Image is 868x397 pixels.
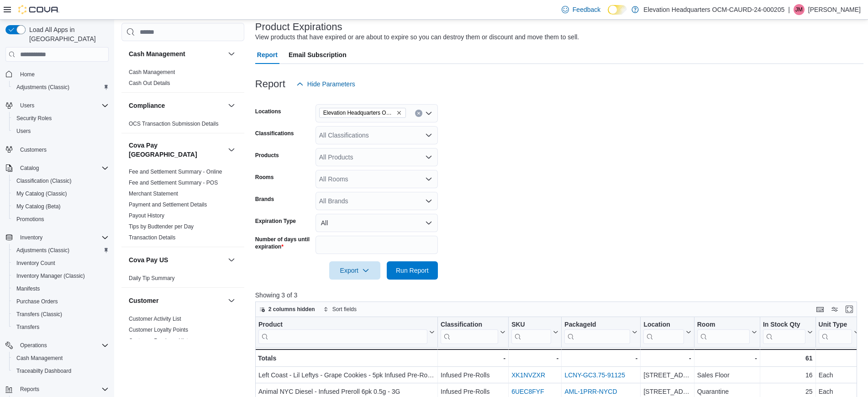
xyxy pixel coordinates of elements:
[441,353,505,364] div: -
[13,365,109,376] span: Traceabilty Dashboard
[226,144,237,155] button: Cova Pay [GEOGRAPHIC_DATA]
[2,99,112,112] button: Users
[16,298,58,305] span: Purchase Orders
[16,190,67,197] span: My Catalog (Classic)
[511,321,558,344] button: SKU
[794,4,805,15] div: Jhon Moncada
[129,275,175,282] span: Daily Tip Summary
[258,353,435,364] div: Totals
[818,321,852,344] div: Unit Type
[16,100,38,111] button: Users
[257,46,278,64] span: Report
[441,370,505,381] div: Infused Pre-Rolls
[425,132,432,139] button: Open list of options
[415,110,422,117] button: Clear input
[2,162,112,175] button: Catalog
[441,321,498,329] div: Classification
[16,127,31,135] span: Users
[13,214,109,225] span: Promotions
[121,166,244,247] div: Cova Pay [GEOGRAPHIC_DATA]
[16,232,109,243] span: Inventory
[129,316,181,322] a: Customer Activity List
[13,258,109,269] span: Inventory Count
[763,321,813,344] button: In Stock Qty
[564,353,637,364] div: -
[441,321,505,344] button: Classification
[129,255,168,265] h3: Cova Pay US
[335,261,375,280] span: Export
[13,270,109,281] span: Inventory Manager (Classic)
[2,339,112,352] button: Operations
[13,353,109,364] span: Cash Management
[13,270,89,281] a: Inventory Manager (Classic)
[13,296,109,307] span: Purchase Orders
[9,112,112,125] button: Security Roles
[129,180,218,186] a: Fee and Settlement Summary - POS
[129,315,181,323] span: Customer Activity List
[763,370,813,381] div: 16
[564,321,630,329] div: PackageId
[20,164,39,172] span: Catalog
[511,321,551,344] div: SKU URL
[129,223,194,230] span: Tips by Budtender per Day
[129,69,175,76] span: Cash Management
[2,231,112,244] button: Inventory
[815,304,826,315] button: Keyboard shortcuts
[129,101,165,110] h3: Compliance
[564,321,637,344] button: PackageId
[16,247,69,254] span: Adjustments (Classic)
[643,370,691,381] div: [STREET_ADDRESS]
[16,285,40,292] span: Manifests
[121,118,244,133] div: Compliance
[16,272,85,280] span: Inventory Manager (Classic)
[808,4,861,15] p: [PERSON_NAME]
[129,327,188,333] a: Customer Loyalty Points
[258,370,435,381] div: Left Coast - Lil Leftys - Grape Cookies - 5pk Infused Pre-Rolls - 3.75g
[9,282,112,295] button: Manifests
[129,255,224,265] button: Cova Pay US
[129,121,219,127] a: OCS Transaction Submission Details
[13,283,43,294] a: Manifests
[608,5,627,15] input: Dark Mode
[258,321,427,329] div: Product
[16,311,62,318] span: Transfers (Classic)
[9,200,112,213] button: My Catalog (Beta)
[441,321,498,344] div: Classification
[129,141,224,159] h3: Cova Pay [GEOGRAPHIC_DATA]
[9,175,112,187] button: Classification (Classic)
[643,353,691,364] div: -
[20,102,34,109] span: Users
[425,197,432,205] button: Open list of options
[387,261,438,280] button: Run Report
[293,75,359,93] button: Hide Parameters
[9,244,112,257] button: Adjustments (Classic)
[643,321,684,344] div: Location
[697,353,757,364] div: -
[332,306,357,313] span: Sort fields
[16,259,55,267] span: Inventory Count
[396,110,402,116] button: Remove Elevation Headquarters OCM-CAURD-24-000205 from selection in this group
[320,304,360,315] button: Sort fields
[9,257,112,270] button: Inventory Count
[564,388,617,396] a: AML-1PRR-NYCD
[763,353,813,364] div: 61
[13,258,59,269] a: Inventory Count
[129,101,224,110] button: Compliance
[129,179,218,186] span: Fee and Settlement Summary - POS
[697,321,750,329] div: Room
[2,67,112,80] button: Home
[16,177,72,185] span: Classification (Classic)
[16,323,39,331] span: Transfers
[13,188,71,199] a: My Catalog (Classic)
[121,67,244,92] div: Cash Management
[329,261,380,280] button: Export
[16,367,71,375] span: Traceabilty Dashboard
[20,146,47,154] span: Customers
[129,212,164,219] a: Payout History
[13,322,43,333] a: Transfers
[255,291,863,300] p: Showing 3 of 3
[396,266,429,275] span: Run Report
[129,338,196,344] a: Customer Purchase History
[13,82,73,93] a: Adjustments (Classic)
